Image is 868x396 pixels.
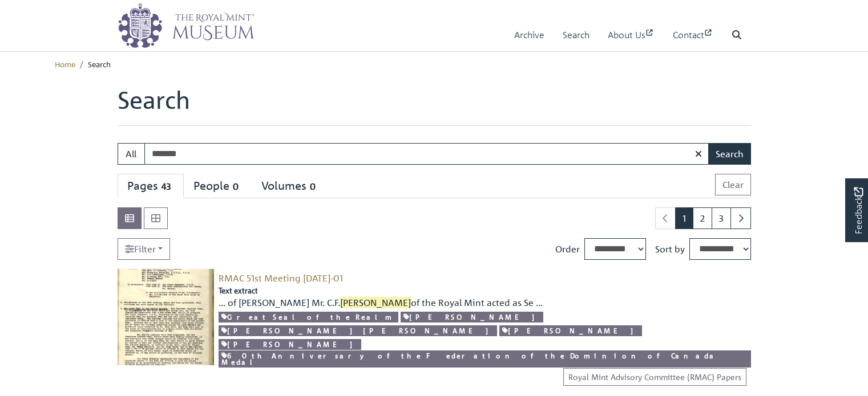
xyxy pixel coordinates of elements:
span: [PERSON_NAME] [340,297,411,308]
a: Search [563,19,590,51]
a: Archive [514,19,544,51]
button: Search [708,143,751,165]
label: Order [555,242,580,256]
a: RMAC 51st Meeting [DATE]-01 [219,272,343,284]
a: About Us [608,19,655,51]
div: Volumes [261,179,319,193]
div: People [193,179,242,193]
nav: pagination [651,207,751,229]
a: Great Seal of the Realm [219,312,398,322]
a: Would you like to provide feedback? [845,178,868,242]
span: Goto page 1 [675,207,693,229]
span: Search [88,59,111,69]
span: 0 [229,180,242,193]
button: Clear [715,174,751,195]
a: Contact [673,19,713,51]
img: logo_wide.png [118,3,255,48]
h1: Search [118,85,751,125]
li: Previous page [655,207,676,229]
input: Enter one or more search terms... [144,143,709,165]
a: Filter [118,238,170,260]
span: 43 [158,180,174,193]
a: Royal Mint Advisory Committee (RMAC) Papers [563,368,746,386]
a: [PERSON_NAME] [PERSON_NAME] [219,325,497,336]
a: Goto page 3 [712,207,731,229]
a: [PERSON_NAME] [219,339,361,350]
span: 0 [306,180,319,193]
a: [PERSON_NAME] [401,312,543,322]
img: RMAC 51st Meeting 30 March 1927-01 [118,269,214,365]
label: Sort by [655,242,685,256]
a: Home [55,59,75,69]
a: Next page [730,207,751,229]
div: Pages [127,179,174,193]
a: [PERSON_NAME] [499,325,642,336]
a: Goto page 2 [693,207,712,229]
button: All [118,143,145,165]
span: Text extract [219,285,258,296]
span: … of [PERSON_NAME] Mr. C.F. of the Royal Mint acted as Se … [219,296,543,309]
span: Feedback [851,187,865,234]
a: 60th Anniversary of the Federation of the Dominion of Canada Medal [219,350,751,368]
